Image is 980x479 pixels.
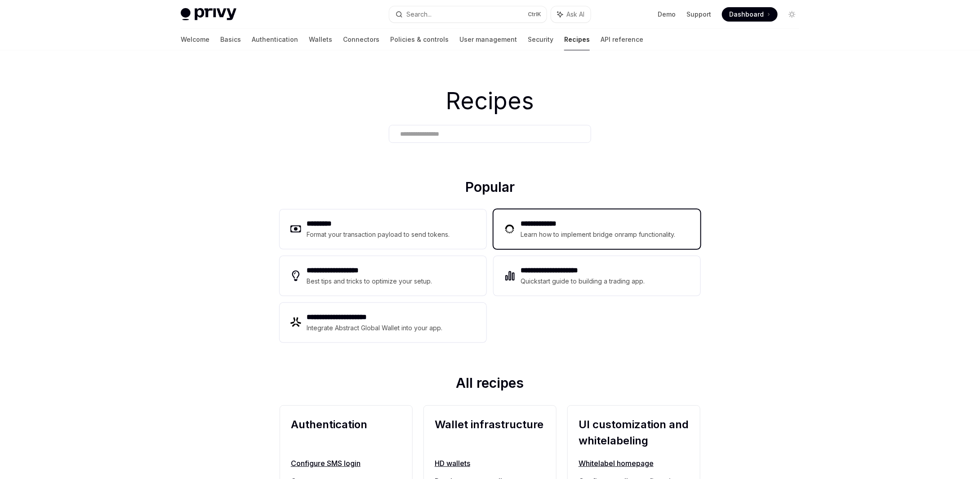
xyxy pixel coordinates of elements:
[389,6,547,22] button: Search...CtrlK
[579,458,689,469] a: Whitelabel homepage
[181,8,236,21] img: light logo
[280,209,486,249] a: **** ****Format your transaction payload to send tokens.
[729,10,764,19] span: Dashboard
[343,29,379,50] a: Connectors
[686,10,711,19] a: Support
[521,229,678,240] div: Learn how to implement bridge onramp functionality.
[280,375,700,395] h2: All recipes
[307,229,450,240] div: Format your transaction payload to send tokens.
[390,29,449,50] a: Policies & controls
[291,458,401,469] a: Configure SMS login
[551,6,591,22] button: Ask AI
[291,417,401,449] h2: Authentication
[564,29,590,50] a: Recipes
[601,29,643,50] a: API reference
[579,417,689,449] h2: UI customization and whitelabeling
[658,10,676,19] a: Demo
[528,29,553,50] a: Security
[528,11,541,18] span: Ctrl K
[722,7,778,22] a: Dashboard
[566,10,584,19] span: Ask AI
[181,29,209,50] a: Welcome
[459,29,517,50] a: User management
[307,323,443,333] div: Integrate Abstract Global Wallet into your app.
[435,458,545,469] a: HD wallets
[307,276,433,287] div: Best tips and tricks to optimize your setup.
[406,9,432,20] div: Search...
[435,417,545,449] h2: Wallet infrastructure
[280,179,700,199] h2: Popular
[785,7,799,22] button: Toggle dark mode
[521,276,645,287] div: Quickstart guide to building a trading app.
[309,29,332,50] a: Wallets
[252,29,298,50] a: Authentication
[494,209,700,249] a: **** **** ***Learn how to implement bridge onramp functionality.
[220,29,241,50] a: Basics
